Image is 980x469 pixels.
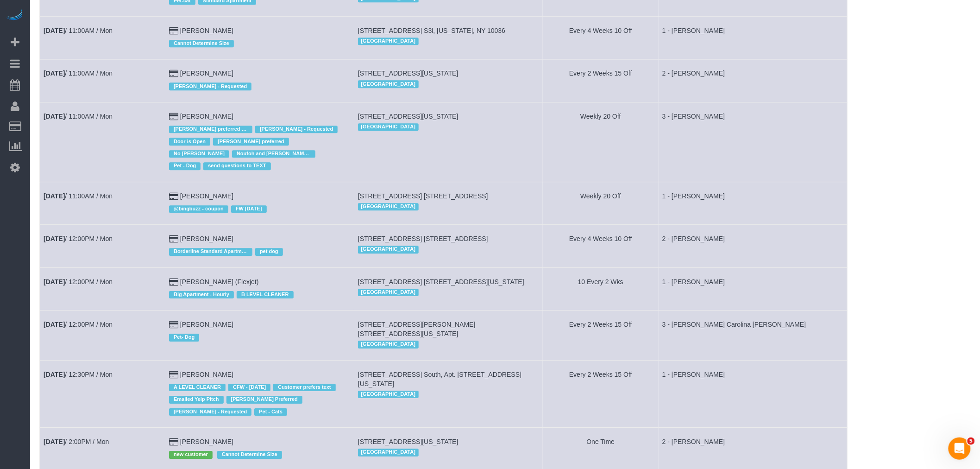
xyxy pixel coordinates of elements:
[237,291,293,298] span: B LEVEL CLEANER
[543,102,658,182] td: Frequency
[44,70,65,77] b: [DATE]
[180,70,233,77] a: [PERSON_NAME]
[949,437,971,460] iframe: Intercom live chat
[543,16,658,59] td: Frequency
[543,360,658,427] td: Frequency
[40,102,165,182] td: Schedule date
[165,16,354,59] td: Customer
[44,113,113,120] a: [DATE]/ 11:00AM / Mon
[358,388,539,400] div: Location
[44,371,65,378] b: [DATE]
[358,243,539,255] div: Location
[358,78,539,90] div: Location
[180,192,233,200] a: [PERSON_NAME]
[358,70,459,77] span: [STREET_ADDRESS][US_STATE]
[169,193,178,200] i: Credit Card Payment
[180,113,233,120] a: [PERSON_NAME]
[169,28,178,34] i: Credit Card Payment
[44,321,65,328] b: [DATE]
[40,360,165,427] td: Schedule date
[358,321,476,337] span: [STREET_ADDRESS][PERSON_NAME] [STREET_ADDRESS][US_STATE]
[44,70,113,77] a: [DATE]/ 11:00AM / Mon
[169,126,252,133] span: [PERSON_NAME] preferred - Mondays
[255,248,283,255] span: pet dog
[203,162,270,170] span: send questions to TEXT
[44,321,113,328] a: [DATE]/ 12:00PM / Mon
[180,438,233,445] a: [PERSON_NAME]
[40,59,165,102] td: Schedule date
[358,35,539,47] div: Location
[354,16,543,59] td: Service location
[169,279,178,285] i: Credit Card Payment
[358,235,488,242] span: [STREET_ADDRESS] [STREET_ADDRESS]
[659,102,848,182] td: Assigned to
[169,40,234,47] span: Cannot Determine Size
[659,225,848,267] td: Assigned to
[40,225,165,267] td: Schedule date
[40,311,165,360] td: Schedule date
[358,113,459,120] span: [STREET_ADDRESS][US_STATE]
[165,311,354,360] td: Customer
[358,438,459,445] span: [STREET_ADDRESS][US_STATE]
[226,396,302,403] span: [PERSON_NAME] Preferred
[358,289,419,296] span: [GEOGRAPHIC_DATA]
[40,16,165,59] td: Schedule date
[354,102,543,182] td: Service location
[180,321,233,328] a: [PERSON_NAME]
[169,396,224,403] span: Emailed Yelp Pitch
[358,203,419,210] span: [GEOGRAPHIC_DATA]
[169,372,178,378] i: Credit Card Payment
[358,38,419,45] span: [GEOGRAPHIC_DATA]
[543,267,658,310] td: Frequency
[180,235,233,242] a: [PERSON_NAME]
[358,201,539,213] div: Location
[169,439,178,445] i: Credit Card Payment
[169,451,213,458] span: new customer
[358,371,521,387] span: [STREET_ADDRESS] South, Apt. [STREET_ADDRESS][US_STATE]
[358,341,419,348] span: [GEOGRAPHIC_DATA]
[44,278,65,285] b: [DATE]
[44,113,65,120] b: [DATE]
[354,225,543,267] td: Service location
[169,70,178,77] i: Credit Card Payment
[273,384,335,391] span: Customer prefers text
[44,235,65,242] b: [DATE]
[169,114,178,120] i: Credit Card Payment
[44,192,65,200] b: [DATE]
[213,138,289,145] span: [PERSON_NAME] preferred
[967,437,975,445] span: 5
[44,235,113,242] a: [DATE]/ 12:00PM / Mon
[169,82,251,90] span: [PERSON_NAME] - Requested
[358,278,524,285] span: [STREET_ADDRESS] [STREET_ADDRESS][US_STATE]
[659,267,848,310] td: Assigned to
[228,384,270,391] span: CFW - [DATE]
[354,360,543,427] td: Service location
[44,27,113,34] a: [DATE]/ 11:00AM / Mon
[659,311,848,360] td: Assigned to
[659,360,848,427] td: Assigned to
[358,27,505,34] span: [STREET_ADDRESS] S3l, [US_STATE], NY 10036
[254,408,287,416] span: Pet - Cats
[543,311,658,360] td: Frequency
[358,338,539,350] div: Location
[44,371,113,378] a: [DATE]/ 12:30PM / Mon
[169,334,199,341] span: Pet- Dog
[358,286,539,298] div: Location
[232,150,315,158] span: Noufoh and [PERSON_NAME] requested
[44,438,109,445] a: [DATE]/ 2:00PM / Mon
[165,59,354,102] td: Customer
[543,59,658,102] td: Frequency
[165,182,354,224] td: Customer
[358,80,419,88] span: [GEOGRAPHIC_DATA]
[165,267,354,310] td: Customer
[180,27,233,34] a: [PERSON_NAME]
[180,371,233,378] a: [PERSON_NAME]
[354,59,543,102] td: Service location
[6,9,24,22] img: Automaid Logo
[358,446,539,458] div: Location
[358,391,419,398] span: [GEOGRAPHIC_DATA]
[165,102,354,182] td: Customer
[40,182,165,224] td: Schedule date
[354,267,543,310] td: Service location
